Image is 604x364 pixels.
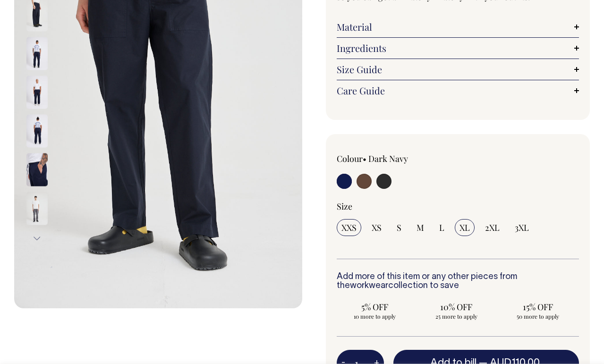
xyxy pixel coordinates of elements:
[337,42,579,54] a: Ingredients
[480,219,504,236] input: 2XL
[26,76,48,109] img: dark-navy
[26,153,48,186] img: dark-navy
[510,219,534,236] input: 3XL
[459,222,470,233] span: XL
[423,313,490,320] span: 25 more to apply
[337,272,579,291] h6: Add more of this item or any other pieces from the collection to save
[434,219,449,236] input: L
[363,153,366,164] span: •
[350,282,388,290] a: workwear
[337,64,579,75] a: Size Guide
[337,153,434,164] div: Colour
[505,313,571,320] span: 50 more to apply
[368,153,408,164] label: Dark Navy
[26,37,48,70] img: dark-navy
[337,85,579,96] a: Care Guide
[372,222,382,233] span: XS
[439,222,444,233] span: L
[455,219,475,236] input: XL
[30,228,44,249] button: Next
[397,222,401,233] span: S
[341,222,357,233] span: XXS
[392,219,406,236] input: S
[485,222,500,233] span: 2XL
[341,301,408,313] span: 5% OFF
[418,298,494,323] input: 10% OFF 25 more to apply
[423,301,490,313] span: 10% OFF
[26,114,48,147] img: dark-navy
[505,301,571,313] span: 15% OFF
[337,298,413,323] input: 5% OFF 10 more to apply
[337,219,361,236] input: XXS
[412,219,429,236] input: M
[417,222,424,233] span: M
[367,219,386,236] input: XS
[341,313,408,320] span: 10 more to apply
[515,222,529,233] span: 3XL
[337,201,579,212] div: Size
[337,21,579,33] a: Material
[500,298,576,323] input: 15% OFF 50 more to apply
[26,192,48,225] img: charcoal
